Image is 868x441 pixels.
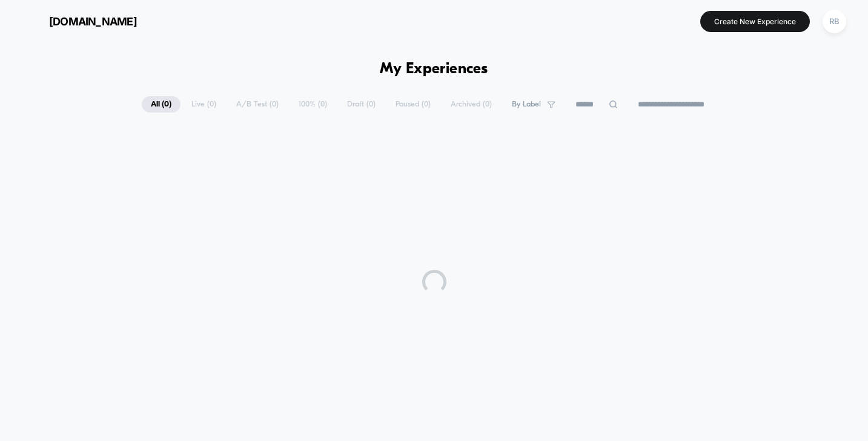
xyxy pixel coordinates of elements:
[512,100,541,109] span: By Label
[819,9,850,34] button: RB
[49,15,137,28] span: [DOMAIN_NAME]
[18,11,141,31] button: [DOMAIN_NAME]
[142,96,181,113] span: All ( 0 )
[823,10,846,33] div: RB
[380,60,488,78] h1: My Experiences
[700,11,810,32] button: Create New Experience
